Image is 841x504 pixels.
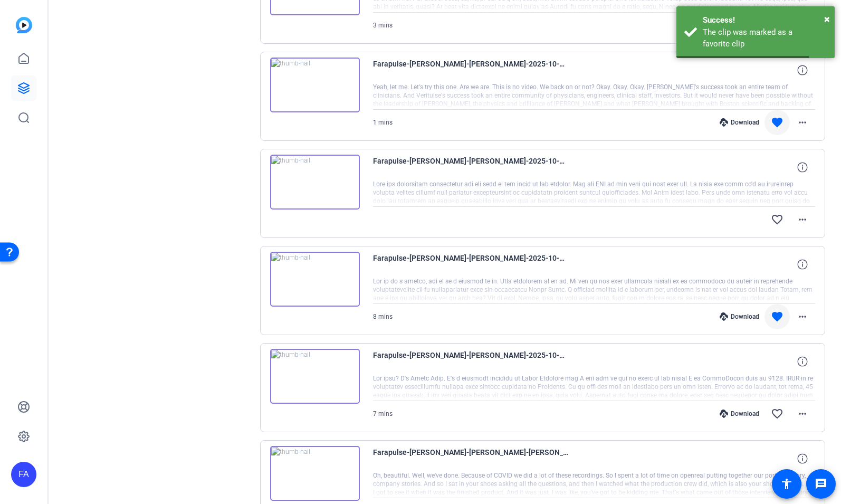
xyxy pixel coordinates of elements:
span: Farapulse-[PERSON_NAME]-[PERSON_NAME]-2025-10-06-11-49-47-249-0 [373,58,568,83]
button: Close [824,11,830,27]
span: Farapulse-[PERSON_NAME]-[PERSON_NAME]-2025-10-06-11-25-40-297-0 [373,349,568,374]
div: Download [714,410,764,418]
mat-icon: favorite [771,310,783,323]
span: Farapulse-[PERSON_NAME]-[PERSON_NAME]-[PERSON_NAME]-2025-10-06-11-24-26-654-0 [373,446,568,471]
img: thumb-nail [270,349,360,404]
div: The clip was marked as a favorite clip [703,26,827,50]
mat-icon: more_horiz [796,407,809,420]
img: thumb-nail [270,446,360,501]
div: Success! [703,14,827,26]
span: × [824,13,830,25]
div: FA [11,462,36,487]
mat-icon: more_horiz [796,213,809,226]
mat-icon: more_horiz [796,116,809,129]
span: 7 mins [373,410,393,417]
mat-icon: more_horiz [796,310,809,323]
div: Download [714,312,764,321]
img: thumb-nail [270,155,360,210]
span: Farapulse-[PERSON_NAME]-[PERSON_NAME]-2025-10-06-11-33-19-599-0 [373,252,568,277]
div: Download [714,118,764,127]
span: Farapulse-[PERSON_NAME]-[PERSON_NAME]-2025-10-06-11-42-02-645-0 [373,155,568,180]
img: blue-gradient.svg [16,17,32,33]
img: thumb-nail [270,58,360,112]
span: 1 mins [373,119,393,126]
mat-icon: favorite_border [771,407,783,420]
span: 8 mins [373,313,393,320]
mat-icon: message [815,478,827,490]
span: 3 mins [373,22,393,29]
mat-icon: favorite_border [771,213,783,226]
mat-icon: accessibility [780,478,793,490]
mat-icon: favorite [771,116,783,129]
img: thumb-nail [270,252,360,307]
